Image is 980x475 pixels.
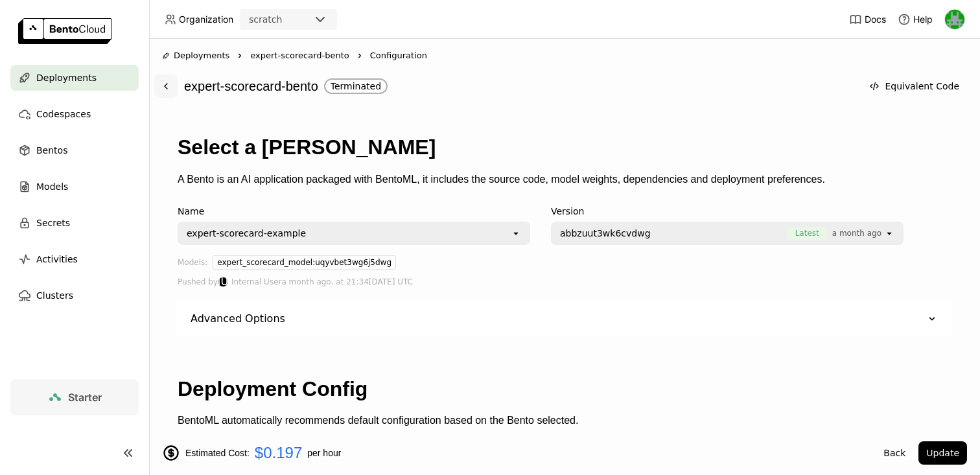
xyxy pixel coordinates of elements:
[36,251,78,267] span: Activities
[178,206,530,216] div: Name
[913,14,933,25] span: Help
[560,227,651,240] span: abbzuut3wk6cvdwg
[218,277,228,287] div: Internal User
[551,206,904,216] div: Version
[178,302,951,336] div: Advanced Options
[178,275,951,289] div: Pushed by a month ago, at 21:34[DATE] UTC
[187,227,306,240] div: expert-scorecard-example
[876,441,913,465] button: Back
[787,227,827,240] span: Latest
[178,135,951,159] h1: Select a [PERSON_NAME]
[178,377,951,401] h1: Deployment Config
[926,312,939,325] svg: Down
[68,391,102,404] span: Starter
[10,137,139,163] a: Bentos
[355,51,365,61] svg: Right
[370,49,427,62] span: Configuration
[10,65,139,91] a: Deployments
[36,106,91,122] span: Codespaces
[162,49,967,62] nav: Breadcrumbs navigation
[36,215,70,231] span: Secrets
[18,18,112,44] img: logo
[10,246,139,272] a: Activities
[10,283,139,308] a: Clusters
[36,179,68,194] span: Models
[10,101,139,127] a: Codespaces
[36,70,97,86] span: Deployments
[191,312,285,325] div: Advanced Options
[918,441,967,465] button: Update
[213,255,396,270] div: expert_scorecard_model:uqyvbet3wg6j5dwg
[10,174,139,200] a: Models
[10,379,139,415] a: Starter
[884,228,894,238] svg: open
[174,49,229,62] span: Deployments
[231,275,281,289] span: Internal User
[511,228,521,238] svg: open
[331,81,381,91] div: Terminated
[283,14,285,27] input: Selected scratch.
[865,14,886,25] span: Docs
[10,210,139,236] a: Secrets
[178,174,951,185] p: A Bento is an AI application packaged with BentoML, it includes the source code, model weights, d...
[849,13,886,26] a: Docs
[162,444,870,462] div: Estimated Cost: per hour
[184,74,855,98] div: expert-scorecard-bento
[162,49,229,62] div: Deployments
[250,49,349,62] span: expert-scorecard-bento
[178,415,951,426] p: BentoML automatically recommends default configuration based on the Bento selected.
[883,227,884,240] input: Selected [object Object].
[832,227,881,240] span: a month ago
[898,13,933,26] div: Help
[861,75,967,98] button: Equivalent Code
[36,288,73,303] span: Clusters
[179,14,233,25] span: Organization
[218,277,227,286] div: IU
[249,13,282,26] div: scratch
[255,444,302,462] span: $0.197
[235,51,245,61] svg: Right
[178,255,207,275] div: Models:
[36,143,67,158] span: Bentos
[945,10,964,29] img: Sean Hickey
